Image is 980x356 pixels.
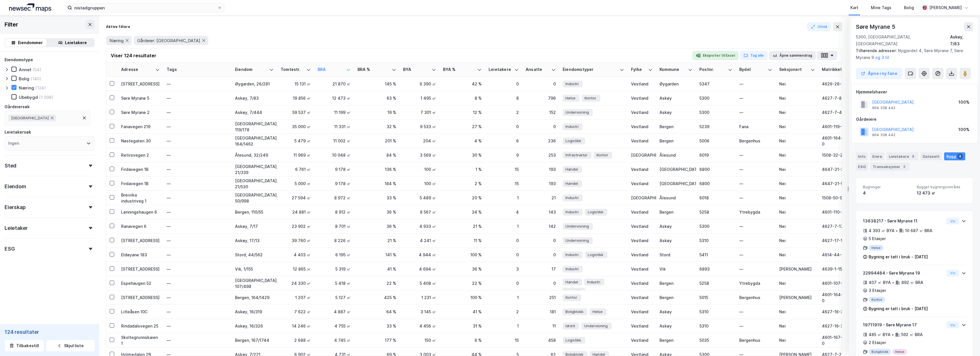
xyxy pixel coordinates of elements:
[72,3,217,12] input: Søk på adresse, matrikkel, gårdeiere, leietakere eller personer
[18,39,43,46] div: Eiendommer
[167,151,228,160] div: —
[660,109,693,115] div: Askøy
[167,108,228,117] div: —
[121,152,160,158] div: Retirovegen 2
[235,109,274,115] div: Askøy, 7/444
[588,209,603,215] span: Logistikk
[863,190,912,197] div: 4
[121,67,153,72] div: Adresse
[281,166,311,172] div: 6 761 ㎡
[5,225,28,232] div: Leietaker
[526,223,556,229] div: 142
[563,67,617,72] div: Eiendomstyper
[281,181,311,187] div: 5 000 ㎡
[526,209,556,215] div: 143
[946,322,959,328] button: Vis
[281,252,311,258] div: 4 403 ㎡
[443,152,482,158] div: 30 %
[19,67,31,72] div: Annet
[887,152,918,160] div: Leietakere
[822,209,861,215] div: 4601-110-55-0-0
[910,154,916,159] div: 8
[318,124,351,130] div: 11 331 ㎡
[443,209,482,215] div: 34 %
[565,195,579,201] span: Industri
[869,227,895,234] div: 4 393 ㎡ BYA
[958,126,969,133] div: 100%
[699,209,732,215] div: 5258
[358,152,396,158] div: 84 %
[109,38,124,43] span: Næring
[489,67,512,72] div: Leietakere
[167,67,228,72] div: Tags
[235,223,274,229] div: Askøy, 7/17
[822,109,861,115] div: 4627-7-444-0-0
[565,81,579,87] span: Industri
[863,218,944,224] div: 13638217 - Søre Myrane 11
[565,138,581,144] span: Logistikk
[660,209,693,215] div: Bergen
[871,4,891,11] div: Mine Tags
[739,238,772,244] div: —
[443,138,482,144] div: 4 %
[779,238,815,244] div: Nei
[403,81,436,87] div: 6 390 ㎡
[281,195,311,201] div: 27 594 ㎡
[121,223,160,229] div: Ranavegen 6
[403,209,436,215] div: 8 567 ㎡
[167,122,228,131] div: —
[39,95,53,100] div: (1 008)
[403,238,436,244] div: 4 241 ㎡
[863,185,912,189] span: Bygninger
[822,238,861,244] div: 4627-17-13-0-0
[526,138,556,144] div: 236
[822,81,861,87] div: 4626-26-281-0-0
[779,223,815,229] div: Nei
[779,95,815,101] div: Nei
[699,181,732,187] div: 6800
[121,166,160,172] div: Firdavegen 1B
[739,124,772,130] div: Fana
[957,154,963,159] div: 4
[699,124,732,130] div: 5239
[235,178,274,190] div: [GEOGRAPHIC_DATA], 21/530
[917,190,966,197] div: 12 473 ㎡
[358,223,396,229] div: 36 %
[920,152,942,160] div: Datasett
[739,223,772,229] div: —
[106,24,130,29] div: Aktive filtere
[235,95,274,101] div: Askøy, 7/83
[121,109,160,115] div: Søre Myrane 2
[403,138,436,144] div: 204 ㎡
[597,152,608,158] span: Kontor
[443,195,482,201] div: 20 %
[318,166,351,172] div: 9 178 ㎡
[318,67,344,72] div: BRA
[121,81,160,87] div: [STREET_ADDRESS]
[660,195,693,201] div: Ålesund
[235,81,274,87] div: Øygarden, 26/281
[403,223,436,229] div: 4 933 ㎡
[235,238,274,244] div: Askøy, 17/13
[692,51,739,60] button: Eksporter til Excel
[137,38,200,43] span: Gårdeier: [GEOGRAPHIC_DATA]
[739,152,772,158] div: —
[489,109,519,115] div: 2
[30,76,41,81] div: (140)
[822,124,861,130] div: 4601-119-178-0-0
[489,95,519,101] div: 8
[870,152,884,160] div: Eiere
[19,85,34,91] div: Næring
[358,181,396,187] div: 184 %
[944,152,965,160] div: Bygg
[358,95,396,101] div: 63 %
[526,195,556,201] div: 21
[807,22,831,31] button: Utvid
[699,152,732,158] div: 6019
[660,152,693,158] div: Ålesund
[167,193,228,202] div: —
[822,152,861,158] div: 1508-32-249-0-0
[235,152,274,158] div: Ålesund, 32/249
[121,124,160,130] div: Fanavegen 219
[5,183,26,190] div: Eiendom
